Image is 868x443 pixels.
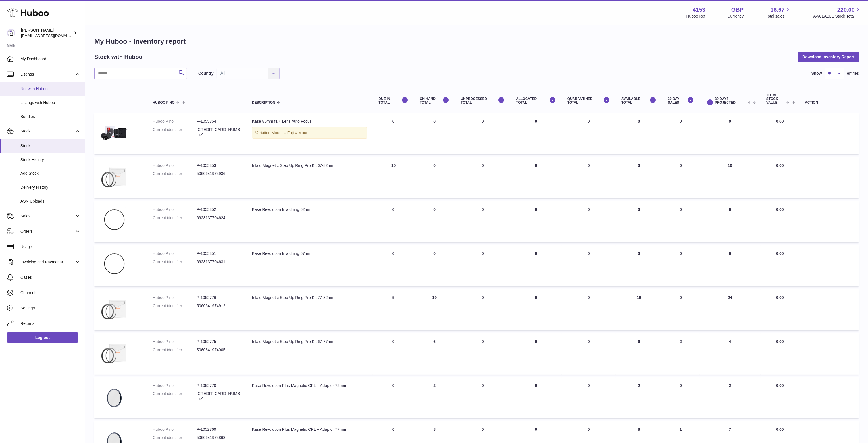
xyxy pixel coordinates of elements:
[20,244,81,249] span: Usage
[700,377,761,419] td: 2
[731,6,744,14] strong: GBP
[662,113,700,154] td: 0
[153,303,197,309] dt: Current identifier
[197,303,241,309] dd: 5060641974912
[776,383,784,388] span: 0.00
[414,289,455,330] td: 19
[21,28,72,38] div: [PERSON_NAME]
[776,119,784,124] span: 0.00
[153,435,197,440] dt: Current identifier
[414,377,455,419] td: 2
[621,97,657,105] div: AVAILABLE Total
[588,383,590,388] span: 0
[197,163,241,168] dd: P-1055353
[455,333,511,375] td: 0
[847,71,859,76] span: entries
[252,339,367,344] div: Inlaid Magnetic Step Up Ring Pro Kit 67-77mm
[455,113,511,154] td: 0
[20,56,81,62] span: My Dashboard
[668,97,694,105] div: 30 DAY SALES
[700,289,761,330] td: 24
[805,101,853,105] div: Action
[414,245,455,286] td: 0
[373,201,414,242] td: 6
[776,295,784,300] span: 0.00
[7,29,15,37] img: sales@kasefilters.com
[693,6,705,14] strong: 4153
[252,101,275,105] span: Description
[373,377,414,419] td: 0
[662,157,700,198] td: 0
[153,101,174,105] span: Huboo P no
[20,213,75,219] span: Sales
[715,97,746,105] span: 30 DAYS PROJECTED
[197,207,241,212] dd: P-1055352
[662,289,700,330] td: 0
[197,251,241,256] dd: P-1055351
[510,113,562,154] td: 0
[373,333,414,375] td: 0
[20,321,81,326] span: Returns
[588,207,590,212] span: 0
[510,201,562,242] td: 0
[20,229,75,234] span: Orders
[414,333,455,375] td: 6
[455,157,511,198] td: 0
[252,383,367,388] div: Kase Revolution Plus Magnetic CPL + Adaptor 72mm
[766,6,791,19] a: 16.67 Total sales
[588,163,590,168] span: 0
[153,339,197,344] dt: Huboo P no
[813,14,861,19] span: AVAILABLE Stock Total
[20,72,75,77] span: Listings
[252,127,367,139] div: Variation:
[588,427,590,432] span: 0
[7,332,78,343] a: Log out
[153,251,197,256] dt: Huboo P no
[20,199,81,204] span: ASN Uploads
[766,14,791,19] span: Total sales
[510,157,562,198] td: 0
[252,163,367,168] div: Inlaid Magnetic Step Up Ring Pro Kit 67-82mm
[378,97,408,105] div: DUE IN TOTAL
[20,100,81,105] span: Listings with Huboo
[776,207,784,212] span: 0.00
[20,259,75,265] span: Invoicing and Payments
[197,427,241,432] dd: P-1052769
[197,119,241,124] dd: P-1055354
[252,207,367,212] div: Kase Revolution Inlaid ring 62mm
[414,157,455,198] td: 0
[153,163,197,168] dt: Huboo P no
[616,113,662,154] td: 0
[776,163,784,168] span: 0.00
[700,245,761,286] td: 6
[567,97,610,105] div: QUARANTINED Total
[197,259,241,265] dd: 6923137704631
[20,86,81,91] span: Not with Huboo
[153,127,197,138] dt: Current identifier
[100,383,128,411] img: product image
[20,305,81,311] span: Settings
[616,377,662,419] td: 2
[662,333,700,375] td: 2
[776,251,784,256] span: 0.00
[662,201,700,242] td: 0
[616,245,662,286] td: 0
[197,295,241,300] dd: P-1052776
[153,383,197,388] dt: Huboo P no
[373,245,414,286] td: 6
[100,295,128,323] img: product image
[373,157,414,198] td: 10
[197,347,241,353] dd: 5060641974905
[455,377,511,419] td: 0
[197,391,241,402] dd: [CREDIT_CARD_NUMBER]
[461,97,505,105] div: UNPROCESSED Total
[100,339,128,367] img: product image
[662,245,700,286] td: 0
[100,163,128,191] img: product image
[153,119,197,124] dt: Huboo P no
[21,33,84,38] span: [EMAIL_ADDRESS][DOMAIN_NAME]
[588,251,590,256] span: 0
[20,185,81,190] span: Delivery History
[252,295,367,300] div: Inlaid Magnetic Step Up Ring Pro Kit 77-82mm
[197,339,241,344] dd: P-1052775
